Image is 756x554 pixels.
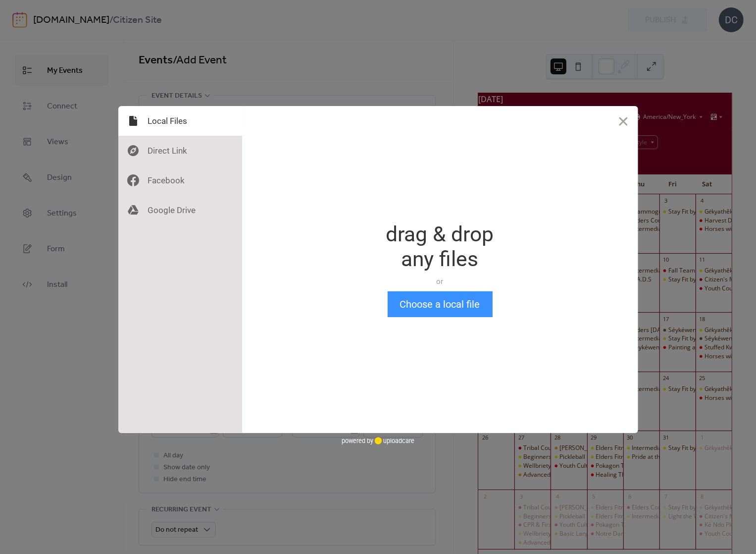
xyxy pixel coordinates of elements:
div: Google Drive [118,195,242,225]
a: uploadcare [373,437,414,444]
button: Choose a local file [388,291,493,317]
div: Local Files [118,106,242,136]
div: or [386,277,494,286]
button: Close [608,106,638,136]
div: drag & drop any files [386,222,494,272]
div: Facebook [118,166,242,195]
div: Direct Link [118,136,242,166]
div: powered by [342,433,414,448]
